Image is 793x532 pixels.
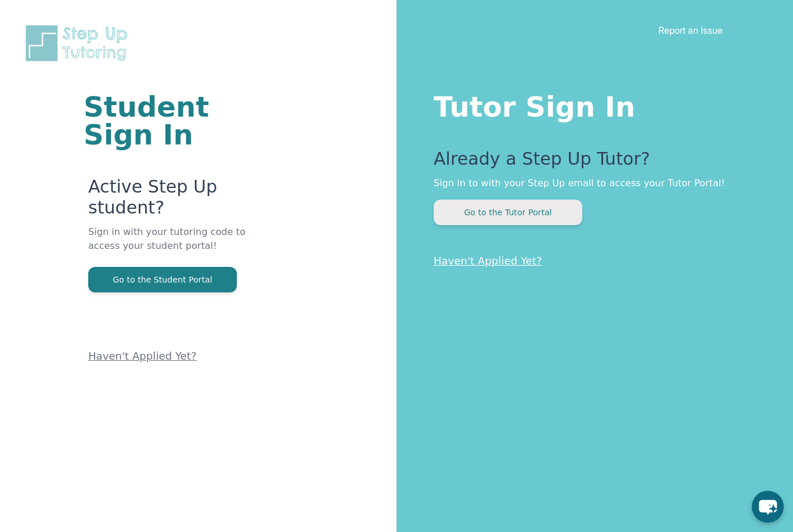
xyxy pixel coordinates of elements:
p: Sign in to with your Step Up email to access your Tutor Portal! [434,176,747,190]
p: Sign in with your tutoring code to access your student portal! [88,225,257,267]
p: Already a Step Up Tutor? [434,149,747,176]
a: Go to the Tutor Portal [434,207,582,218]
button: Go to the Tutor Portal [434,200,582,225]
h1: Tutor Sign In [434,88,747,121]
a: Haven't Applied Yet? [434,255,542,267]
h1: Student Sign In [84,93,257,149]
button: chat-button [752,491,784,523]
button: Go to the Student Portal [88,267,237,292]
a: Report an Issue [658,24,723,36]
a: Haven't Applied Yet? [88,350,197,362]
a: Go to the Student Portal [88,274,237,285]
img: Step Up Tutoring horizontal logo [23,23,135,63]
p: Active Step Up student? [88,176,257,225]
